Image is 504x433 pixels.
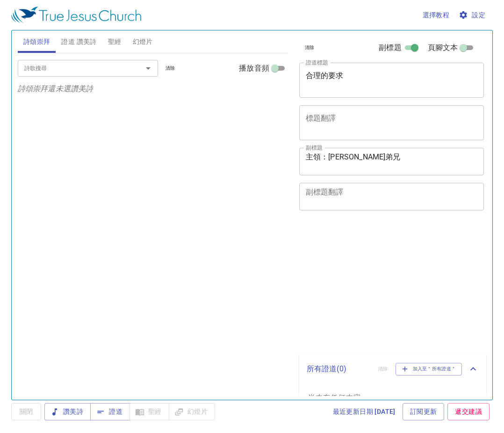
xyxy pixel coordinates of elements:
[98,406,122,418] span: 證道
[11,7,141,23] img: True Jesus Church
[305,43,315,52] span: 清除
[108,36,122,48] span: 聖經
[18,84,94,93] i: 詩頌崇拜還未選讚美詩
[306,71,478,89] textarea: 合理的要求
[61,36,96,48] span: 證道 讚美詩
[333,406,396,418] span: 最近更新日期 [DATE]
[299,354,486,384] div: 所有證道(0)清除加入至＂所有證道＂
[461,9,485,21] span: 設定
[423,9,450,21] span: 選擇教程
[306,152,478,170] textarea: 主領：[PERSON_NAME]弟兄
[142,62,155,75] button: Open
[457,7,489,24] button: 設定
[90,403,130,420] button: 證道
[428,42,458,53] span: 頁腳文本
[160,63,181,74] button: 清除
[295,220,448,350] iframe: from-child
[402,365,456,373] span: 加入至＂所有證道＂
[419,7,454,24] button: 選擇教程
[166,64,175,72] span: 清除
[329,403,399,420] a: 最近更新日期 [DATE]
[455,406,482,418] span: 遞交建議
[379,42,401,53] span: 副標題
[307,363,371,375] p: 所有證道 ( 0 )
[447,403,490,420] a: 遞交建議
[396,363,462,375] button: 加入至＂所有證道＂
[307,393,360,402] i: 尚未存任何内容
[23,36,50,48] span: 詩頌崇拜
[403,403,445,420] a: 訂閱更新
[299,42,320,53] button: 清除
[133,36,153,48] span: 幻燈片
[44,403,91,420] button: 讚美詩
[52,406,83,418] span: 讚美詩
[410,406,437,418] span: 訂閱更新
[239,63,269,74] span: 播放音頻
